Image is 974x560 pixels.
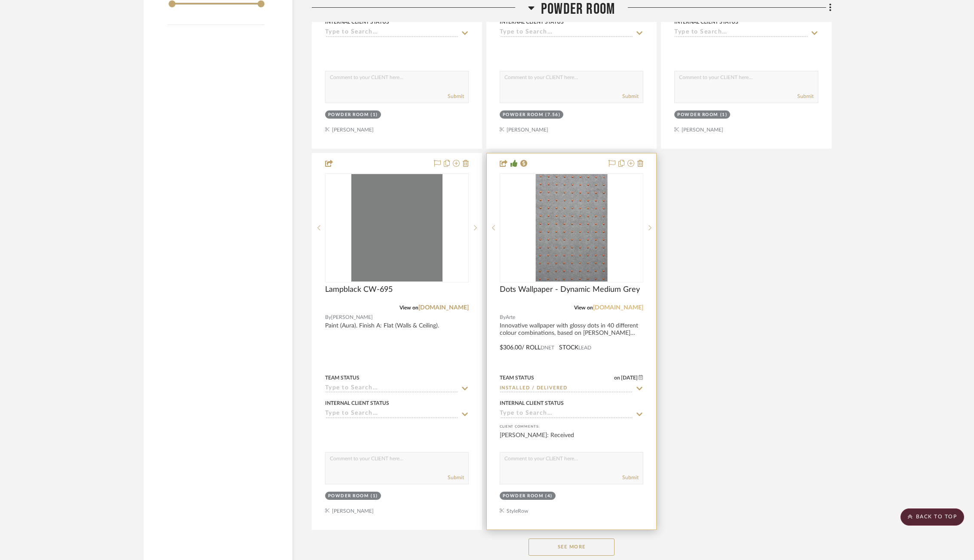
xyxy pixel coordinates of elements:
[325,399,389,407] div: Internal Client Status
[500,313,506,321] span: By
[620,375,639,381] span: [DATE]
[500,18,564,26] div: Internal Client Status
[328,112,369,118] div: Powder Room
[325,29,458,37] input: Type to Search…
[545,493,553,499] div: (4)
[325,313,331,321] span: By
[325,18,389,26] div: Internal Client Status
[593,305,643,311] a: [DOMAIN_NAME]
[500,374,534,382] div: Team Status
[328,493,369,499] div: Powder Room
[500,385,633,393] input: Type to Search…
[351,174,442,282] img: Lampblack CW-695
[614,375,620,380] span: on
[500,399,564,407] div: Internal Client Status
[325,410,458,418] input: Type to Search…
[797,92,814,100] button: Submit
[500,29,633,37] input: Type to Search…
[622,474,639,481] button: Submit
[506,313,515,321] span: Arte
[325,374,359,382] div: Team Status
[900,508,964,526] scroll-to-top-button: BACK TO TOP
[674,29,808,37] input: Type to Search…
[503,493,544,499] div: Powder Room
[528,539,615,556] button: See More
[399,305,418,310] span: View on
[448,92,464,100] button: Submit
[418,305,469,311] a: [DOMAIN_NAME]
[536,174,607,282] img: Dots Wallpaper - Dynamic Medium Grey
[500,431,643,448] div: [PERSON_NAME]: Received
[371,112,378,118] div: (1)
[720,112,728,118] div: (1)
[325,285,393,294] span: Lampblack CW-695
[500,174,643,282] div: 0
[545,112,560,118] div: (7.56)
[674,18,738,26] div: Internal Client Status
[331,313,373,321] span: [PERSON_NAME]
[500,410,633,418] input: Type to Search…
[448,474,464,481] button: Submit
[622,92,639,100] button: Submit
[574,305,593,310] span: View on
[500,285,640,294] span: Dots Wallpaper - Dynamic Medium Grey
[371,493,378,499] div: (1)
[677,112,718,118] div: Powder Room
[503,112,544,118] div: Powder Room
[325,385,458,393] input: Type to Search…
